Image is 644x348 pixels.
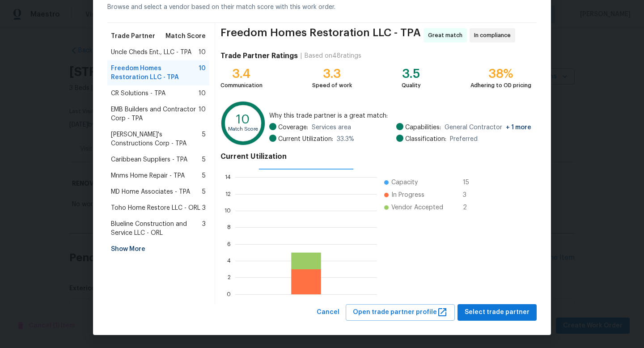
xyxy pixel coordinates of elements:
span: Uncle Cheds Ent., LLC - TPA [111,48,191,57]
span: [PERSON_NAME]'s Constructions Corp - TPA [111,130,202,148]
div: 3.4 [220,69,263,78]
span: EMB Builders and Contractor Corp - TPA [111,105,199,123]
text: 8 [227,225,231,230]
span: Why this trade partner is a great match: [269,111,531,120]
span: Trade Partner [111,32,155,41]
span: Preferred [450,135,478,144]
span: 10 [199,64,206,82]
div: Show More [107,241,209,257]
div: 38% [470,69,531,78]
div: | [298,51,305,60]
span: In compliance [474,31,514,40]
span: Freedom Homes Restoration LLC - TPA [220,28,421,42]
button: Open trade partner profile [346,304,455,321]
span: Coverage: [278,123,308,132]
text: 0 [227,292,231,297]
span: 5 [202,155,206,164]
span: Mnms Home Repair - TPA [111,171,185,180]
div: Based on 48 ratings [305,51,361,60]
span: 5 [202,130,206,148]
span: Vendor Accepted [391,203,443,212]
div: Adhering to OD pricing [470,81,531,90]
div: 3.5 [402,69,421,78]
span: Blueline Construction and Service LLC - ORL [111,220,202,238]
text: 4 [227,258,231,263]
span: General Contractor [445,123,531,132]
text: Match Score [228,127,258,132]
span: 5 [202,187,206,196]
div: Quality [402,81,421,90]
span: MD Home Associates - TPA [111,187,190,196]
span: Services area [312,123,351,132]
text: 2 [228,275,231,280]
text: 14 [225,174,231,180]
button: Select trade partner [458,304,537,321]
span: + 1 more [506,124,531,131]
span: 10 [199,48,206,57]
span: Great match [428,31,466,40]
span: 33.3 % [337,135,354,144]
span: Select trade partner [465,307,530,318]
span: Classification: [405,135,446,144]
span: 3 [202,204,206,212]
span: 2 [463,203,477,212]
span: Match Score [165,32,206,41]
span: CR Solutions - TPA [111,89,165,98]
span: 10 [199,105,206,123]
span: 15 [463,178,477,187]
span: Caribbean Suppliers - TPA [111,155,187,164]
span: Cancel [317,307,339,318]
span: Toho Home Restore LLC - ORL [111,204,200,212]
h4: Current Utilization [220,152,531,161]
div: 3.3 [312,69,352,78]
text: 10 [236,113,250,126]
button: Cancel [313,304,343,321]
span: Capabilities: [405,123,441,132]
span: Open trade partner profile [353,307,448,318]
text: 12 [225,191,231,197]
span: 5 [202,171,206,180]
text: 6 [227,242,231,247]
div: Speed of work [312,81,352,90]
span: Capacity [391,178,418,187]
span: 10 [199,89,206,98]
span: 3 [463,191,477,199]
text: 10 [225,208,231,213]
span: Current Utilization: [278,135,333,144]
div: Communication [220,81,263,90]
h4: Trade Partner Ratings [220,51,298,60]
span: Freedom Homes Restoration LLC - TPA [111,64,199,82]
span: In Progress [391,191,424,199]
span: 3 [202,220,206,238]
